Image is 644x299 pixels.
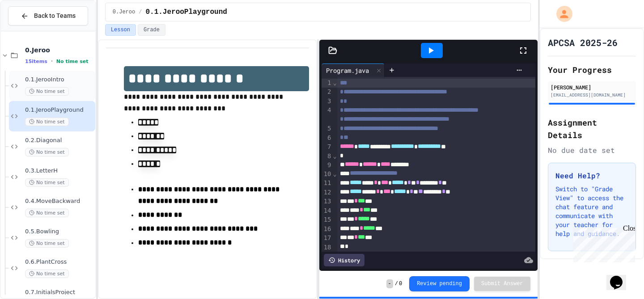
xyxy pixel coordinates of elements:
[139,8,142,16] span: /
[25,239,69,248] span: No time set
[322,66,373,75] div: Program.java
[322,152,333,161] div: 8
[324,254,364,266] div: History
[555,185,628,238] p: Switch to "Grade View" to access the chat feature and communicate with your teacher for help and ...
[322,106,333,124] div: 4
[606,263,635,290] iframe: chat widget
[8,6,88,25] button: Back to Teams
[548,36,618,49] h1: APCSA 2025-26
[322,97,333,106] div: 3
[322,63,385,77] div: Program.java
[548,145,636,156] div: No due date set
[322,188,333,197] div: 12
[51,58,53,65] span: •
[138,24,165,36] button: Grade
[547,4,575,24] div: My Account
[25,59,47,64] span: 15 items
[322,179,333,188] div: 11
[105,24,136,36] button: Lesson
[386,279,393,288] span: -
[25,270,69,278] span: No time set
[25,46,93,54] span: 0.Jeroo
[551,83,633,91] div: [PERSON_NAME]
[25,167,93,175] span: 0.3.LetterH
[34,11,76,21] span: Back to Teams
[25,209,69,217] span: No time set
[25,228,93,236] span: 0.5.Bowling
[322,170,333,179] div: 10
[322,206,333,215] div: 14
[474,277,530,291] button: Submit Answer
[322,197,333,206] div: 13
[25,137,93,144] span: 0.2.Diagonal
[25,106,93,114] span: 0.1.JerooPlayground
[25,289,93,296] span: 0.7.InitialsProject
[399,280,402,287] span: 0
[25,258,93,266] span: 0.6.PlantCross
[570,224,635,262] iframe: chat widget
[551,92,633,98] div: [EMAIL_ADDRESS][DOMAIN_NAME]
[395,280,398,287] span: /
[548,63,636,76] h2: Your Progress
[333,170,337,177] span: Fold line
[322,134,333,143] div: 6
[4,4,62,57] div: Chat with us now!Close
[322,243,333,252] div: 18
[322,79,333,88] div: 1
[25,76,93,84] span: 0.1.JerooIntro
[25,118,69,126] span: No time set
[481,280,523,287] span: Submit Answer
[322,234,333,243] div: 17
[113,8,135,16] span: 0.Jeroo
[25,148,69,156] span: No time set
[25,178,69,187] span: No time set
[333,79,337,86] span: Fold line
[322,215,333,224] div: 15
[322,161,333,170] div: 9
[333,152,337,160] span: Fold line
[56,59,89,64] span: No time set
[555,170,628,181] h3: Need Help?
[322,88,333,97] div: 2
[322,225,333,234] div: 16
[548,116,636,141] h2: Assignment Details
[25,87,69,96] span: No time set
[145,7,227,17] span: 0.1.JerooPlayground
[322,124,333,133] div: 5
[25,198,93,205] span: 0.4.MoveBackward
[322,143,333,152] div: 7
[409,276,470,291] button: Review pending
